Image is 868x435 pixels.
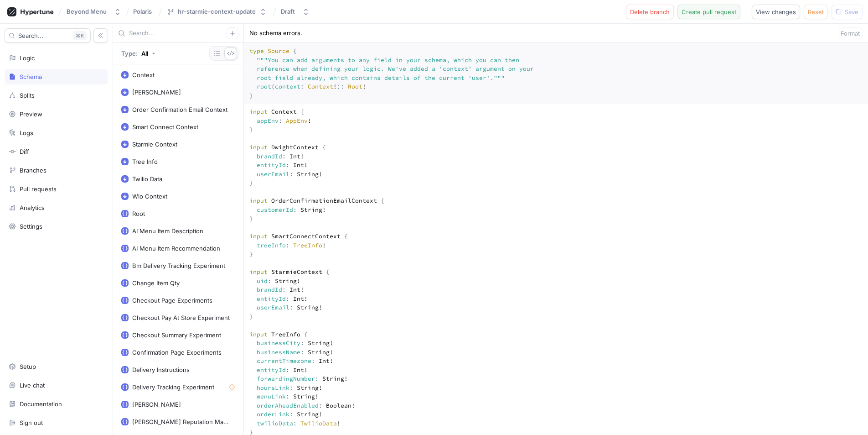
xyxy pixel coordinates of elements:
[72,31,87,40] div: K
[129,29,227,38] input: Search...
[804,5,828,19] button: Reset
[132,383,214,391] div: Delivery Tracking Experiment
[845,9,858,15] span: Save
[132,401,181,408] div: [PERSON_NAME]
[132,210,145,217] div: Root
[20,167,46,174] div: Branches
[132,245,220,252] div: AI Menu Item Recommendation
[20,73,42,80] div: Schema
[244,43,868,104] textarea: type Source { """ You can add arguments to any field in your schema, which you can then reference...
[20,185,57,193] div: Pull requests
[682,9,736,15] span: Create pull request
[841,31,860,36] span: Format
[132,106,227,113] div: Order Confirmation Email Context
[132,331,221,339] div: Checkout Summary Experiment
[756,9,796,15] span: View changes
[626,5,674,19] button: Delete branch
[277,4,313,19] button: Draft
[18,33,43,38] span: Search...
[20,223,42,230] div: Settings
[132,89,181,96] div: [PERSON_NAME]
[832,5,863,19] button: Save
[132,141,177,148] div: Starmie Context
[20,400,62,408] div: Documentation
[630,9,670,15] span: Delete branch
[20,382,45,389] div: Live chat
[132,227,203,235] div: AI Menu Item Description
[132,279,180,287] div: Change Item Qty
[838,27,863,39] button: Format
[132,349,222,356] div: Confirmation Page Experiments
[677,5,740,19] button: Create pull request
[63,4,125,19] button: Beyond Menu
[132,193,167,200] div: Wlo Context
[132,123,198,131] div: Smart Connect Context
[132,175,162,183] div: Twilio Data
[281,8,295,16] div: Draft
[5,396,108,412] a: Documentation
[118,46,159,61] button: Type: All
[132,366,190,373] div: Delivery Instructions
[20,110,42,118] div: Preview
[132,297,212,304] div: Checkout Page Experiments
[132,71,155,79] div: Context
[132,314,230,321] div: Checkout Pay At Store Experiment
[132,418,232,425] div: [PERSON_NAME] Reputation Management
[67,8,107,16] div: Beyond Menu
[752,5,800,19] button: View changes
[20,363,36,370] div: Setup
[163,4,270,19] button: hr-starmie-context-update
[121,51,138,57] p: Type:
[133,8,152,15] span: Polaris
[20,54,35,62] div: Logic
[20,419,43,426] div: Sign out
[20,92,35,99] div: Splits
[178,8,256,16] div: hr-starmie-context-update
[20,129,33,136] div: Logs
[20,204,45,211] div: Analytics
[132,262,225,269] div: Bm Delivery Tracking Experiment
[5,28,91,43] button: Search...K
[141,51,148,57] div: All
[249,29,302,38] div: No schema errors.
[132,158,158,165] div: Tree Info
[808,9,824,15] span: Reset
[20,148,29,155] div: Diff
